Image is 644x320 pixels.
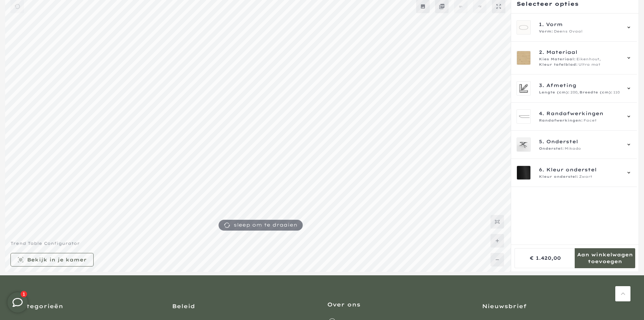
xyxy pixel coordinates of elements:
h3: Beleid [172,302,317,310]
a: Terug naar boven [615,286,630,301]
h3: Over ons [327,301,472,308]
h3: Nieuwsbrief [482,302,627,310]
iframe: toggle-frame [1,285,34,319]
h3: Categorieën [17,302,162,310]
